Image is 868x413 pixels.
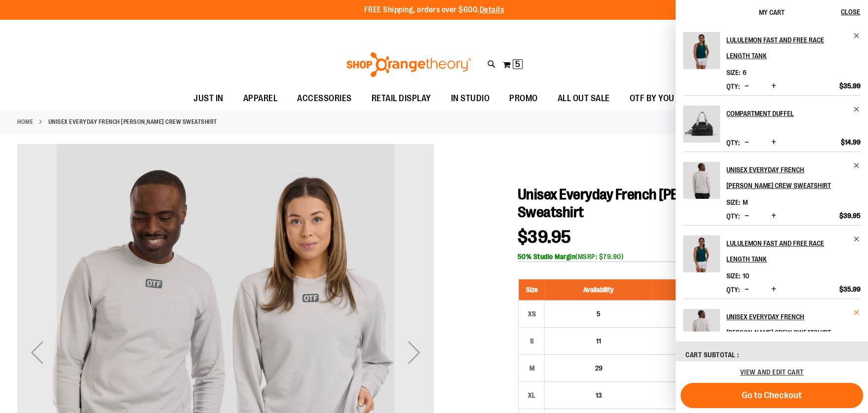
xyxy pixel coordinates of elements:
[683,225,861,299] li: Product
[853,162,861,169] a: Remove item
[519,279,545,300] th: Size
[451,87,490,110] span: IN STUDIO
[743,198,748,206] span: M
[683,162,720,199] img: Unisex Everyday French Terry Crew Sweatshirt
[657,336,748,346] div: $39.95
[509,87,538,110] span: PROMO
[545,279,652,300] th: Availability
[193,87,224,110] span: JUST IN
[841,138,861,147] span: $14.99
[685,351,736,359] span: Cart Subtotal
[517,227,571,247] span: $39.95
[742,81,752,91] button: Decrease product quantity
[657,309,748,319] div: $39.95
[652,279,753,300] th: Unit Price
[683,95,861,151] li: Product
[524,334,539,348] div: S
[630,87,675,110] span: OTF BY YOU
[726,32,861,64] a: lululemon Fast and Free Race Length Tank
[769,211,779,221] button: Increase product quantity
[769,138,779,148] button: Increase product quantity
[726,162,861,193] a: Unisex Everyday French [PERSON_NAME] Crew Sweatshirt
[683,32,861,95] li: Product
[297,87,352,110] span: ACCESSORIES
[726,198,740,206] dt: Size
[769,285,779,295] button: Increase product quantity
[726,162,847,193] h2: Unisex Everyday French [PERSON_NAME] Crew Sweatshirt
[683,235,720,279] a: lululemon Fast and Free Race Length Tank
[595,391,602,399] span: 13
[853,32,861,39] a: Remove item
[743,272,749,280] span: 10
[726,106,861,121] a: Compartment Duffel
[853,235,861,243] a: Remove item
[726,286,740,294] label: Qty
[17,117,33,126] a: Home
[743,69,747,76] span: 6
[726,212,740,220] label: Qty
[524,361,539,375] div: M
[680,383,863,408] button: Go to Checkout
[683,106,720,149] a: Compartment Duffel
[769,81,779,91] button: Increase product quantity
[683,32,720,69] img: lululemon Fast and Free Race Length Tank
[364,4,504,16] p: FREE Shipping, orders over $600.
[683,162,720,205] a: Unisex Everyday French Terry Crew Sweatshirt
[683,299,861,373] li: Product
[839,211,861,220] span: $39.95
[683,32,720,75] a: lululemon Fast and Free Race Length Tank
[596,337,601,345] span: 11
[683,106,720,143] img: Compartment Duffel
[726,309,847,340] h2: Unisex Everyday French [PERSON_NAME] Crew Sweatshirt
[759,8,785,16] span: My Cart
[726,106,847,121] h2: Compartment Duffel
[524,306,539,321] div: XS
[558,87,610,110] span: ALL OUT SALE
[742,211,752,221] button: Decrease product quantity
[726,235,861,267] a: lululemon Fast and Free Race Length Tank
[839,81,861,90] span: $35.99
[683,151,861,225] li: Product
[48,117,217,126] strong: Unisex Everyday French [PERSON_NAME] Crew Sweatshirt
[597,310,601,318] span: 5
[841,8,860,16] span: Close
[517,253,575,261] b: 50% Studio Margin
[726,235,847,267] h2: lululemon Fast and Free Race Length Tank
[740,368,804,376] a: View and edit cart
[480,5,504,14] a: Details
[683,235,720,272] img: lululemon Fast and Free Race Length Tank
[515,59,520,69] span: 5
[726,139,740,147] label: Qty
[742,138,752,148] button: Decrease product quantity
[243,87,278,110] span: APPAREL
[517,186,789,221] span: Unisex Everyday French [PERSON_NAME] Crew Sweatshirt
[726,309,861,340] a: Unisex Everyday French [PERSON_NAME] Crew Sweatshirt
[726,82,740,90] label: Qty
[657,390,748,400] div: $39.95
[683,309,720,346] img: Unisex Everyday French Terry Crew Sweatshirt
[517,252,851,262] div: (MSRP: $79.90)
[524,388,539,403] div: XL
[726,69,740,76] dt: Size
[839,285,861,294] span: $35.99
[726,272,740,280] dt: Size
[595,364,602,372] span: 29
[726,32,847,64] h2: lululemon Fast and Free Race Length Tank
[657,363,748,373] div: $39.95
[853,106,861,113] a: Remove item
[372,87,431,110] span: RETAIL DISPLAY
[742,285,752,295] button: Decrease product quantity
[742,390,802,401] span: Go to Checkout
[683,309,720,352] a: Unisex Everyday French Terry Crew Sweatshirt
[853,309,861,316] a: Remove item
[345,52,473,77] img: Shop Orangetheory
